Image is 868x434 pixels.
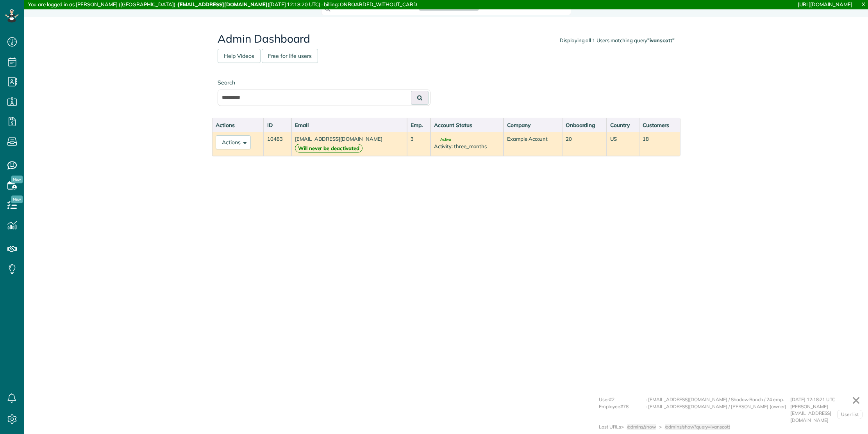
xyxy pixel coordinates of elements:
strong: Will never be deactivated [295,144,363,153]
td: 18 [639,132,680,156]
h2: Admin Dashboard [218,33,675,45]
span: New [11,195,23,203]
div: : [EMAIL_ADDRESS][DOMAIN_NAME] / Shadow Ranch / 24 emp. [646,396,790,403]
button: Actions [216,135,251,149]
a: ✕ [848,391,864,410]
a: [URL][DOMAIN_NAME] [798,1,852,7]
div: User#2 [599,396,646,403]
td: 20 [562,132,607,156]
a: Help Videos [218,49,261,63]
div: Country [610,121,636,129]
div: Actions [216,121,260,129]
div: Activity: three_months [434,143,500,150]
a: User list [837,410,863,419]
td: Example Account [504,132,562,156]
label: Search [218,79,430,86]
span: Active [434,138,451,142]
div: [DATE] 12:18:21 UTC [790,396,861,403]
strong: [EMAIL_ADDRESS][DOMAIN_NAME] [178,1,268,7]
div: Onboarding [566,121,604,129]
div: [PERSON_NAME][EMAIL_ADDRESS][DOMAIN_NAME] [790,403,861,424]
div: Last URLs [599,423,621,430]
td: 3 [407,132,430,156]
div: Company [507,121,559,129]
div: Employee#78 [599,403,646,424]
a: Free for life users [262,49,318,63]
span: /admins/show?query=ivanscott [665,424,730,430]
div: > > [621,423,733,430]
div: Email [295,121,404,129]
div: : [EMAIL_ADDRESS][DOMAIN_NAME] / [PERSON_NAME] (owner) [646,403,790,424]
div: Account Status [434,121,500,129]
td: US [607,132,639,156]
div: Customers [643,121,677,129]
td: [EMAIL_ADDRESS][DOMAIN_NAME] [291,132,407,156]
span: /admins/show [627,424,656,430]
span: New [11,176,23,183]
div: Emp. [411,121,427,129]
strong: "ivanscott" [647,37,675,43]
td: 10483 [264,132,291,156]
div: ID [267,121,288,129]
div: Displaying all 1 Users matching query [560,37,675,44]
